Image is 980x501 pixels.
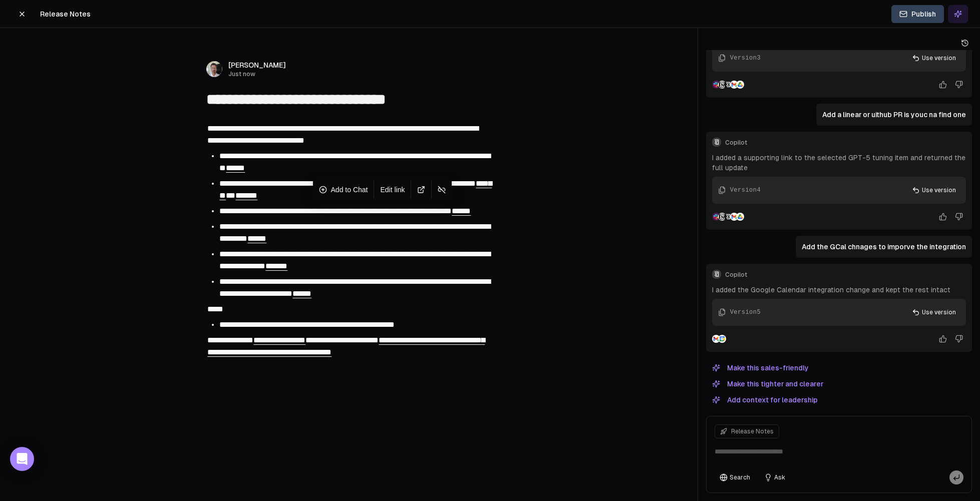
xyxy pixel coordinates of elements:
span: Copilot [725,271,966,279]
button: Use version [906,183,962,198]
img: Samepage [724,81,732,89]
span: [PERSON_NAME] [228,60,286,70]
div: Version 5 [730,308,761,317]
button: Use version [906,305,962,320]
img: Google Calendar [718,335,726,343]
img: Samepage [724,213,732,221]
img: Google Drive [736,81,744,89]
div: Version 3 [730,54,761,63]
button: Publish [891,5,944,23]
img: Slack [712,81,720,89]
img: Notion [718,213,726,221]
p: I added the Google Calendar integration change and kept the rest intact [712,285,966,295]
span: Just now [228,70,286,78]
button: Make this tighter and clearer [706,378,829,390]
img: Gmail [712,335,720,343]
img: Slack [712,213,720,221]
div: Open Intercom Messenger [10,447,34,471]
button: Add to Chat [315,183,372,197]
img: Notion [718,81,726,89]
span: Release Notes [731,427,774,435]
img: Gmail [730,81,738,89]
p: Add the GCal chnages to imporve the integration [802,242,966,252]
button: Ask [759,470,790,484]
img: _image [206,61,222,77]
button: Search [715,470,755,484]
button: Use version [906,51,962,66]
span: Copilot [725,139,966,147]
p: I added a supporting link to the selected GPT-5 tuning item and returned the full update [712,153,966,173]
a: Open link in a new tab [413,183,429,197]
img: Gmail [730,213,738,221]
p: Add a linear or uithub PR is youc na find one [822,110,966,120]
span: Add to Chat [331,185,368,195]
button: Edit link [376,183,409,197]
button: Make this sales-friendly [706,362,815,374]
span: Release Notes [40,9,91,19]
button: Add context for leadership [706,394,824,406]
div: Version 4 [730,186,761,195]
img: Google Drive [736,213,744,221]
